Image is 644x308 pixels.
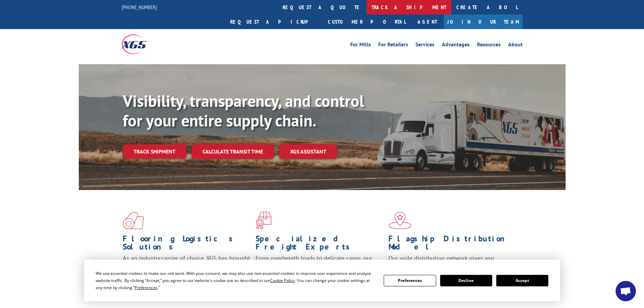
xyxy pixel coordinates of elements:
[225,15,323,29] a: Request a pickup
[444,15,523,29] a: Join Our Team
[256,254,383,284] p: From overlength loads to delicate cargo, our experienced staff knows the best way to move your fr...
[442,42,470,49] a: Advantages
[123,90,364,131] b: Visibility, transparency, and control for your entire supply chain.
[477,42,501,49] a: Resources
[508,42,523,49] a: About
[411,15,444,29] a: Agent
[96,270,376,291] div: We use essential cookies to make our site work. With your consent, we may also use non-essential ...
[84,260,560,301] div: Cookie Consent Prompt
[440,275,492,286] button: Decline
[384,275,436,286] button: Preferences
[256,212,271,229] img: xgs-icon-focused-on-flooring-red
[192,144,274,159] a: Calculate transit time
[123,235,251,254] h1: Flooring Logistics Solutions
[123,144,186,159] a: Track shipment
[388,212,412,229] img: xgs-icon-flagship-distribution-model-red
[415,42,434,49] a: Services
[388,235,516,254] h1: Flagship Distribution Model
[388,254,513,270] span: Our agile distribution network gives you nationwide inventory management on demand.
[496,275,548,286] button: Accept
[270,278,295,283] span: Cookie Policy
[323,15,411,29] a: Customer Portal
[135,285,158,290] span: Preferences
[616,281,636,301] div: Open chat
[378,42,408,49] a: For Retailers
[122,4,157,10] a: [PHONE_NUMBER]
[256,235,383,254] h1: Specialized Freight Experts
[279,144,337,159] a: XGS ASSISTANT
[350,42,371,49] a: For Mills
[123,212,144,229] img: xgs-icon-total-supply-chain-intelligence-red
[123,254,250,278] span: As an industry carrier of choice, XGS has brought innovation and dedication to flooring logistics...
